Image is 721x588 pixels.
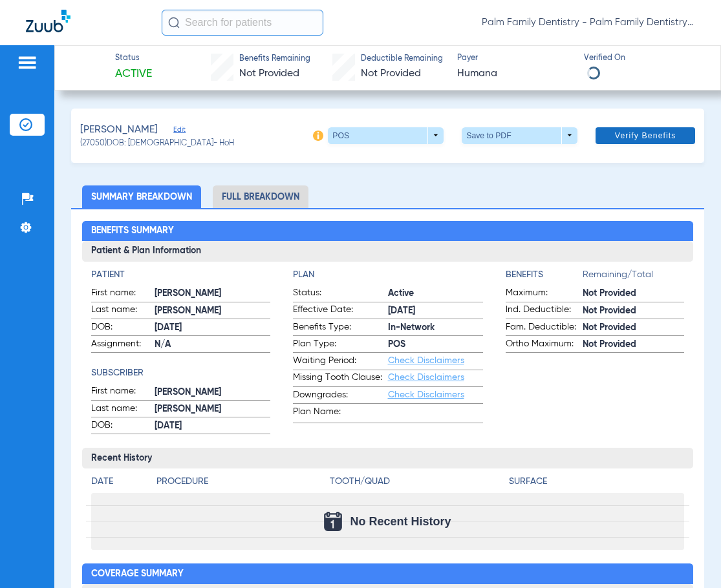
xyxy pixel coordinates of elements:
h4: Benefits [506,268,583,282]
span: [PERSON_NAME] [155,403,270,416]
span: [DATE] [388,304,483,318]
h4: Plan [293,268,483,282]
span: Not Provided [583,321,684,335]
a: Check Disclaimers [388,356,464,365]
span: In-Network [388,321,483,335]
span: Edit [173,125,185,138]
span: Ortho Maximum: [506,337,583,353]
span: First name: [91,286,155,302]
span: Plan Type: [293,337,388,353]
span: Not Provided [583,304,684,318]
span: [DATE] [155,419,270,433]
span: Payer [457,53,573,65]
span: DOB: [91,320,155,336]
span: Not Provided [361,68,421,79]
span: Ind. Deductible: [506,303,583,319]
span: [PERSON_NAME] [155,304,270,318]
h4: Patient [91,268,270,282]
app-breakdown-title: Tooth/Quad [330,475,504,493]
span: DOB: [91,419,155,434]
span: Remaining/Total [583,268,684,286]
span: Last name: [91,303,155,319]
button: Save to PDF [462,127,577,144]
span: Waiting Period: [293,354,388,370]
li: Summary Breakdown [82,185,201,208]
span: Assignment: [91,337,155,353]
img: Zuub Logo [26,10,70,32]
span: Verified On [584,53,700,65]
h3: Recent History [82,448,693,468]
button: Verify Benefits [596,127,695,144]
a: Check Disclaimers [388,373,464,382]
span: First name: [91,384,155,400]
span: Last name: [91,402,155,417]
li: Full Breakdown [213,185,308,208]
img: Calendar [324,512,342,531]
h4: Surface [509,475,683,488]
span: [PERSON_NAME] [80,122,158,138]
h4: Tooth/Quad [330,475,504,488]
h2: Coverage Summary [82,563,693,584]
span: [PERSON_NAME] [155,386,270,399]
span: Plan Name: [293,405,388,423]
span: Benefits Remaining [239,54,310,65]
a: Check Disclaimers [388,390,464,399]
span: Deductible Remaining [361,54,443,65]
span: (27050) DOB: [DEMOGRAPHIC_DATA] - HoH [80,138,234,150]
input: Search for patients [162,10,323,36]
span: Benefits Type: [293,320,388,336]
span: Palm Family Dentistry - Palm Family Dentistry - [GEOGRAPHIC_DATA] [482,16,695,29]
span: No Recent History [350,515,451,528]
span: Status: [293,286,388,302]
span: Active [115,66,152,82]
app-breakdown-title: Date [91,475,145,493]
span: Status [115,53,152,65]
app-breakdown-title: Surface [509,475,683,493]
span: Effective Date: [293,303,388,319]
span: Humana [457,66,573,82]
span: Active [388,287,483,300]
span: Verify Benefits [615,131,676,141]
span: Not Provided [239,68,299,79]
span: Not Provided [583,287,684,300]
span: POS [388,338,483,352]
h3: Patient & Plan Information [82,241,693,262]
app-breakdown-title: Benefits [506,268,583,286]
h4: Date [91,475,145,488]
span: Missing Tooth Clause: [293,371,388,386]
h2: Benefits Summary [82,221,693,242]
span: [PERSON_NAME] [155,287,270,300]
span: Maximum: [506,286,583,302]
h4: Subscriber [91,366,270,380]
span: N/A [155,338,270,352]
img: info-icon [313,131,323,141]
span: Downgrades: [293,388,388,404]
app-breakdown-title: Procedure [156,475,325,493]
img: Search Icon [168,17,180,28]
img: hamburger-icon [17,55,38,70]
span: [DATE] [155,321,270,335]
h4: Procedure [156,475,325,488]
button: POS [328,127,444,144]
span: Fam. Deductible: [506,320,583,336]
span: Not Provided [583,338,684,352]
